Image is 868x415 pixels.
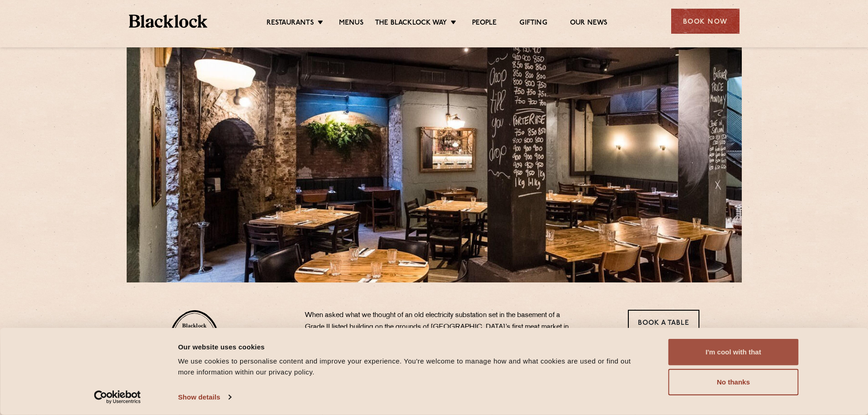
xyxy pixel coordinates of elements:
a: Book a Table [628,310,699,335]
a: The Blacklock Way [375,19,447,29]
a: Usercentrics Cookiebot - opens in a new window [77,390,157,404]
a: People [472,19,497,29]
a: Show details [178,390,231,404]
p: When asked what we thought of an old electricity substation set in the basement of a Grade II lis... [305,310,574,392]
button: I'm cool with that [668,339,799,365]
a: Our News [570,19,608,29]
img: City-stamp-default.svg [169,310,220,378]
a: Gifting [519,19,547,29]
div: Our website uses cookies [178,341,648,352]
a: Menus [339,19,364,29]
div: Book Now [671,9,740,34]
div: We use cookies to personalise content and improve your experience. You're welcome to manage how a... [178,356,648,378]
button: No thanks [668,369,799,395]
a: Restaurants [267,19,314,29]
img: BL_Textured_Logo-footer-cropped.svg [129,15,208,28]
